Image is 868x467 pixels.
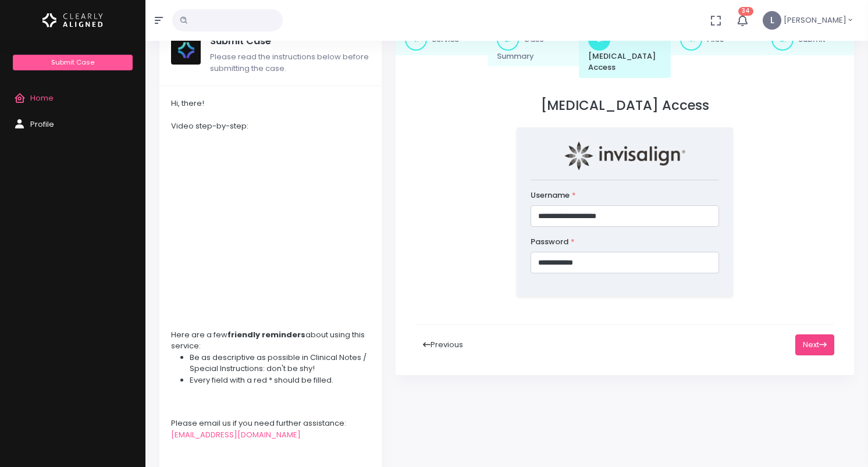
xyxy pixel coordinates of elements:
a: [EMAIL_ADDRESS][DOMAIN_NAME] [171,429,301,440]
span: Please read the instructions below before submitting the case. [210,51,369,74]
h3: [MEDICAL_DATA] Access [415,98,834,113]
a: Submit Case [13,55,132,70]
a: 3.[MEDICAL_DATA] Access [579,24,671,78]
span: [PERSON_NAME] [784,15,846,26]
span: L [763,11,781,30]
strong: friendly reminders [227,329,305,340]
label: Password [531,236,575,248]
span: Profile [30,119,54,130]
img: Logo Horizontal [42,8,103,33]
div: Here are a few about using this service: [171,329,370,352]
li: Every field with a red * should be filled. [190,375,370,386]
img: invisalign-home-primary-logo.png [564,141,685,170]
h5: Submit Case [210,35,370,47]
li: Be as descriptive as possible in Clinical Notes / Special Instructions: don't be shy! [190,352,370,375]
div: Please email us if you need further assistance: [171,418,370,429]
span: Submit Case [51,58,94,67]
div: Video step-by-step: [171,120,370,132]
button: Previous [415,334,471,356]
a: 2.Case Summary [488,24,579,67]
label: Username [531,190,576,201]
button: Next [795,334,834,356]
div: Hi, there! [171,98,370,109]
span: Home [30,92,54,104]
span: 34 [738,7,753,16]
